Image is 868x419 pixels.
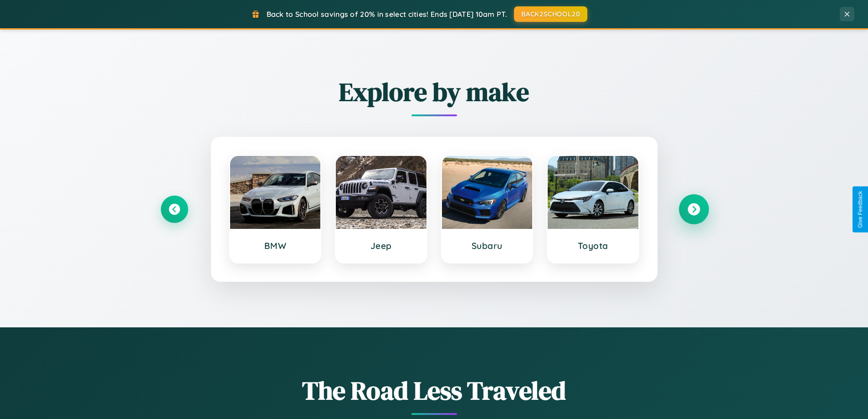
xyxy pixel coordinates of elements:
[514,6,587,22] button: BACK2SCHOOL20
[239,240,312,251] h3: BMW
[267,10,507,19] span: Back to School savings of 20% in select cities! Ends [DATE] 10am PT.
[345,240,417,251] h3: Jeep
[161,74,708,109] h2: Explore by make
[557,240,629,251] h3: Toyota
[161,373,708,408] h1: The Road Less Traveled
[451,240,524,251] h3: Subaru
[857,191,863,228] div: Give Feedback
